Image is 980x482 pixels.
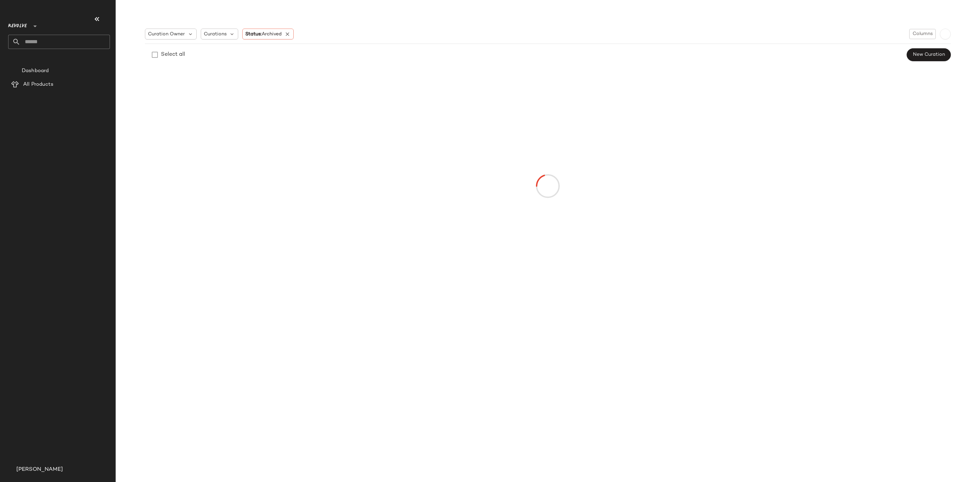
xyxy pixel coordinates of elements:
[912,31,933,37] span: Columns
[8,18,27,31] span: Revolve
[907,48,951,61] button: New Curation
[22,67,49,75] span: Dashboard
[161,51,185,59] div: Select all
[204,31,227,38] span: Curations
[16,466,63,474] span: [PERSON_NAME]
[245,31,282,38] span: Status:
[23,81,53,88] span: All Products
[913,52,945,57] span: New Curation
[262,32,282,37] span: Archived
[148,31,185,38] span: Curation Owner
[909,29,936,39] button: Columns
